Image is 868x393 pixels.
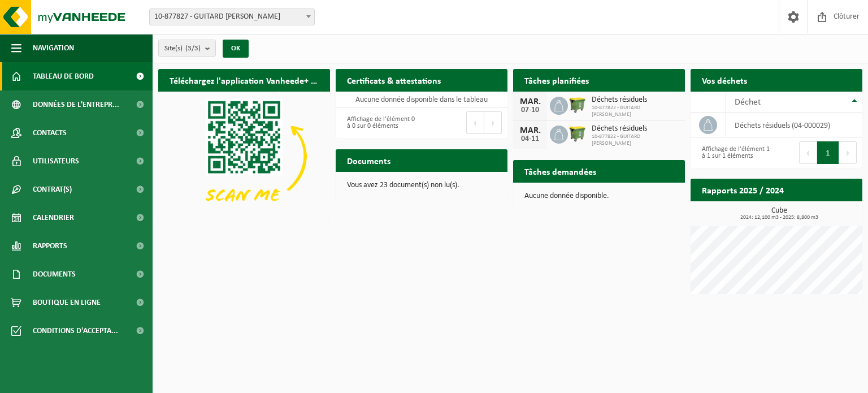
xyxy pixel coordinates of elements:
span: Déchets résiduels [592,96,679,105]
td: Aucune donnée disponible dans le tableau [336,92,507,107]
button: OK [223,40,249,58]
h2: Tâches demandées [513,160,607,182]
h2: Rapports 2025 / 2024 [691,179,795,201]
span: 10-877827 - GUITARD FLORIAN - REMICOURT [149,8,315,25]
p: Aucune donnée disponible. [524,192,674,200]
img: WB-1100-HPE-GN-50 [568,95,587,114]
span: 2024: 12,100 m3 - 2025: 8,800 m3 [696,215,862,221]
span: 10-877822 - GUITARD [PERSON_NAME] [592,133,679,147]
span: Rapports [33,232,67,260]
div: Affichage de l'élément 0 à 0 sur 0 éléments [341,110,416,135]
button: Next [484,111,502,134]
h2: Certificats & attestations [336,69,452,91]
h2: Documents [336,149,402,171]
div: Affichage de l'élément 1 à 1 sur 1 éléments [696,140,771,165]
span: Utilisateurs [33,147,79,175]
count: (3/3) [185,45,201,52]
span: Déchets résiduels [592,124,679,133]
h2: Tâches planifiées [513,69,600,91]
h2: Vos déchets [691,69,758,91]
img: Download de VHEPlus App [158,92,330,221]
span: Boutique en ligne [33,288,101,317]
div: MAR. [519,126,541,135]
p: Vous avez 23 document(s) non lu(s). [347,182,496,189]
span: Calendrier [33,204,74,232]
span: Site(s) [164,40,201,57]
span: Contrat(s) [33,175,72,204]
img: WB-1100-HPE-GN-50 [568,124,587,143]
span: 10-877827 - GUITARD FLORIAN - REMICOURT [150,9,314,25]
button: Next [839,141,857,164]
button: Previous [799,141,817,164]
span: Documents [33,260,76,288]
span: 10-877822 - GUITARD [PERSON_NAME] [592,105,679,118]
h3: Cube [696,207,862,221]
button: Previous [466,111,484,134]
span: Données de l'entrepr... [33,90,119,119]
td: déchets résiduels (04-000029) [726,113,862,137]
h2: Téléchargez l'application Vanheede+ maintenant! [158,69,330,91]
a: Consulter les rapports [764,201,861,223]
button: Site(s)(3/3) [158,40,216,57]
span: Déchet [735,98,761,107]
div: 04-11 [519,135,541,143]
div: MAR. [519,97,541,106]
div: 07-10 [519,106,541,114]
span: Tableau de bord [33,62,94,90]
span: Conditions d'accepta... [33,317,118,345]
span: Contacts [33,119,67,147]
span: Navigation [33,34,74,62]
button: 1 [817,141,839,164]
